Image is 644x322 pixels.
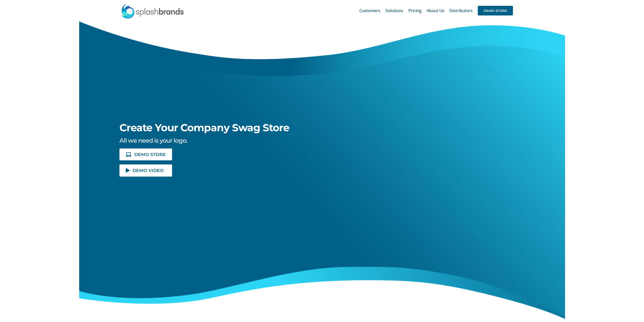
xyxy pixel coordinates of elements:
span: DEMO VIDEO [133,168,164,173]
a: DEMO STORE [119,148,172,160]
a: Pricing [408,3,422,19]
span: About Us [427,9,444,13]
span: DEMO STORE [134,152,166,157]
span: Pricing [408,9,422,13]
span: Distributors [449,9,473,13]
span: DEMO STORE [478,6,513,15]
a: DEMO STORE [478,3,513,19]
a: Distributors [449,3,473,19]
span: Create Your Company Swag Store [119,121,289,134]
span: Customers [359,9,380,13]
span: All we need is your logo. [119,137,187,144]
nav: Main Menu [359,3,513,19]
a: Customers [359,3,380,19]
img: SplashBrands.com Logo [121,4,184,19]
span: Solutions [385,9,403,13]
